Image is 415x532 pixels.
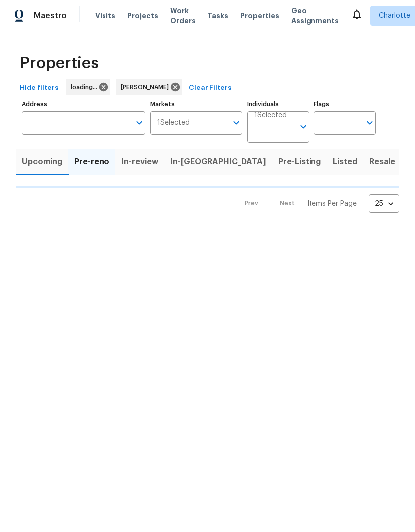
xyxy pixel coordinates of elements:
[34,11,67,21] span: Maestro
[240,11,279,21] span: Properties
[314,101,376,107] label: Flags
[333,155,357,169] span: Listed
[363,116,377,130] button: Open
[71,82,101,92] span: loading...
[16,79,63,97] button: Hide filters
[20,58,99,68] span: Properties
[369,155,395,169] span: Resale
[121,155,158,169] span: In-review
[185,79,236,97] button: Clear Filters
[170,6,196,26] span: Work Orders
[291,6,339,26] span: Geo Assignments
[116,79,182,95] div: [PERSON_NAME]
[157,119,190,127] span: 1 Selected
[278,155,321,169] span: Pre-Listing
[189,82,232,94] span: Clear Filters
[229,116,243,130] button: Open
[296,120,310,134] button: Open
[121,82,173,92] span: [PERSON_NAME]
[170,155,266,169] span: In-[GEOGRAPHIC_DATA]
[369,191,399,217] div: 25
[22,101,145,107] label: Address
[247,101,309,107] label: Individuals
[235,194,399,213] nav: Pagination Navigation
[127,11,158,21] span: Projects
[66,79,110,95] div: loading...
[207,12,228,19] span: Tasks
[150,101,243,107] label: Markets
[307,199,357,209] p: Items Per Page
[132,116,146,130] button: Open
[74,155,109,169] span: Pre-reno
[20,82,59,94] span: Hide filters
[379,11,410,21] span: Charlotte
[254,111,287,120] span: 1 Selected
[95,11,115,21] span: Visits
[22,155,62,169] span: Upcoming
